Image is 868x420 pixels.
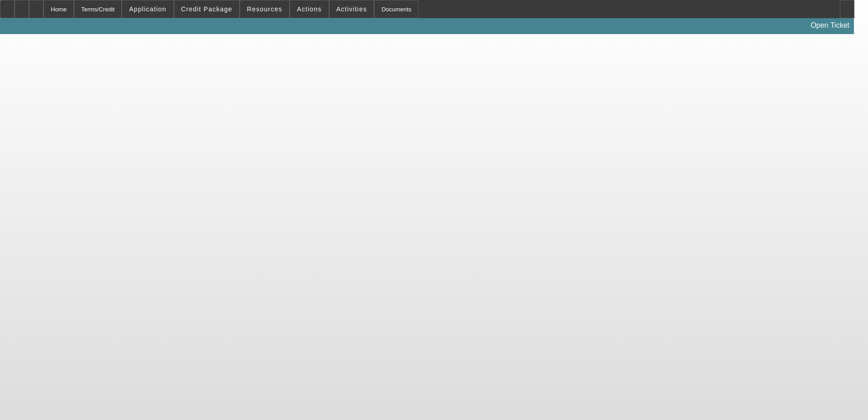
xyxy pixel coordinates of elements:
button: Application [122,0,173,18]
span: Actions [297,5,322,13]
span: Activities [336,5,367,13]
span: Resources [247,5,282,13]
button: Activities [330,0,374,18]
button: Credit Package [174,0,239,18]
span: Application [129,5,166,13]
button: Resources [240,0,289,18]
span: Credit Package [181,5,232,13]
a: Open Ticket [807,18,853,33]
button: Actions [290,0,329,18]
